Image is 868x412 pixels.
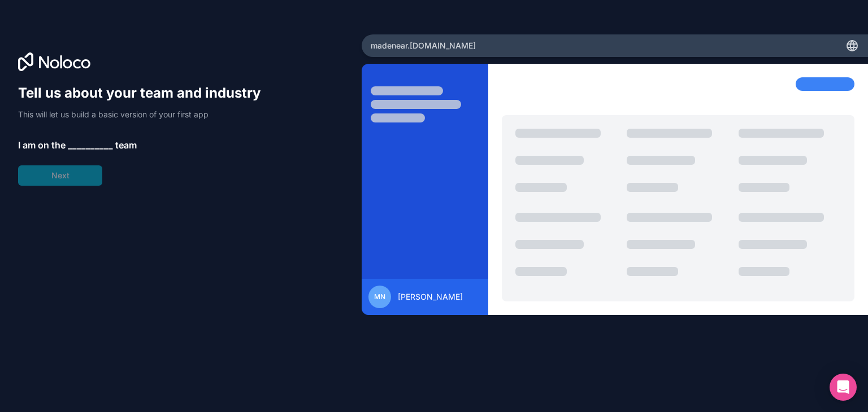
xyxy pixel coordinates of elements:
[18,84,271,102] h1: Tell us about your team and industry
[18,138,66,152] span: I am on the
[830,374,857,401] div: Open Intercom Messenger
[115,138,137,152] span: team
[374,292,385,301] span: MN
[18,109,271,120] p: This will let us build a basic version of your first app
[68,138,113,152] span: __________
[371,40,476,51] span: madenear .[DOMAIN_NAME]
[398,291,463,303] span: [PERSON_NAME]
